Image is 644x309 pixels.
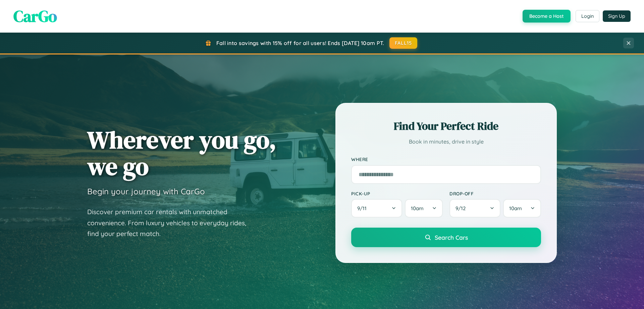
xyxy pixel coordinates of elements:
[87,206,255,239] p: Discover premium car rentals with unmatched convenience. From luxury vehicles to everyday rides, ...
[503,199,541,218] button: 10am
[216,40,384,46] span: Fall into savings with 15% off for all users! Ends [DATE] 10am PT.
[389,37,418,49] button: FALL15
[523,10,571,23] button: Become a Host
[435,234,468,241] span: Search Cars
[509,205,522,211] span: 10am
[576,10,599,22] button: Login
[87,126,276,180] h1: Wherever you go, we go
[351,191,443,196] label: Pick-up
[351,199,402,218] button: 9/11
[405,199,443,218] button: 10am
[13,5,57,27] span: CarGo
[357,205,370,211] span: 9 / 11
[449,191,541,196] label: Drop-off
[351,157,541,162] label: Where
[351,228,541,247] button: Search Cars
[351,137,541,147] p: Book in minutes, drive in style
[411,205,424,211] span: 10am
[455,205,469,211] span: 9 / 12
[87,186,205,196] h3: Begin your journey with CarGo
[603,10,631,22] button: Sign Up
[351,119,541,133] h2: Find Your Perfect Ride
[449,199,500,218] button: 9/12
